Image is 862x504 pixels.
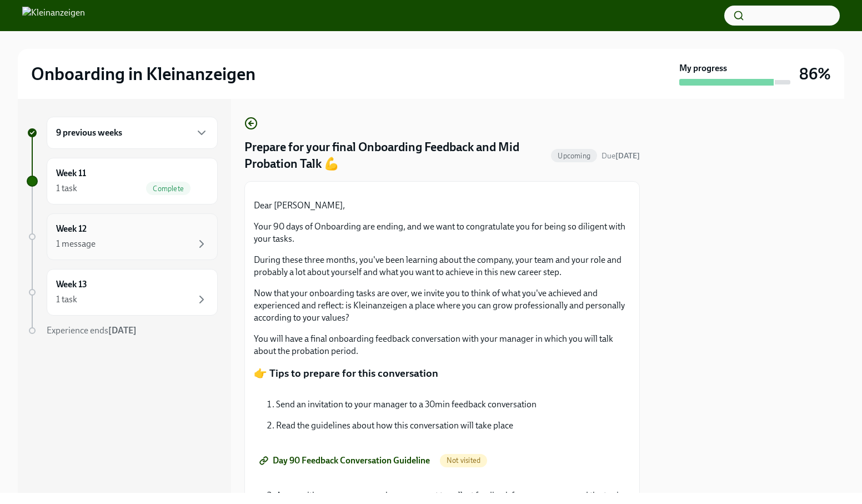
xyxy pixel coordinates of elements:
a: Week 131 task [27,269,218,316]
strong: My progress [679,62,727,74]
a: Week 121 message [27,213,218,260]
span: Due [602,151,640,161]
div: 1 message [56,238,96,250]
h3: 86% [799,64,831,84]
span: Experience ends [47,325,137,336]
h6: Week 11 [56,167,86,179]
h4: Prepare for your final Onboarding Feedback and Mid Probation Talk 💪 [244,139,547,172]
span: September 30th, 2025 09:00 [602,151,640,161]
p: Your 90 days of Onboarding are ending, and we want to congratulate you for being so diligent with... [254,221,630,245]
a: Day 90 Feedback Conversation Guideline [254,450,438,472]
strong: [DATE] [615,151,640,161]
strong: [DATE] [108,325,137,336]
img: Kleinanzeigen [22,7,85,24]
span: Complete [146,184,191,193]
h6: 9 previous weeks [56,127,122,139]
p: Read the guidelines about how this conversation will take place [276,420,630,432]
p: You will have a final onboarding feedback conversation with your manager in which you will talk a... [254,333,630,357]
p: Dear [PERSON_NAME], [254,199,630,212]
p: 👉 Tips to prepare for this conversation [254,366,630,381]
div: 9 previous weeks [47,117,218,149]
span: Day 90 Feedback Conversation Guideline [262,455,430,466]
a: Week 111 taskComplete [27,158,218,204]
span: Upcoming [551,152,597,160]
div: 1 task [56,293,77,306]
div: 1 task [56,182,77,194]
h6: Week 13 [56,278,87,291]
p: During these three months, you've been learning about the company, your team and your role and pr... [254,254,630,278]
span: Not visited [440,456,487,465]
h6: Week 12 [56,223,87,235]
h2: Onboarding in Kleinanzeigen [31,63,255,85]
p: Now that your onboarding tasks are over, we invite you to think of what you've achieved and exper... [254,287,630,324]
p: Send an invitation to your manager to a 30min feedback conversation [276,398,630,411]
